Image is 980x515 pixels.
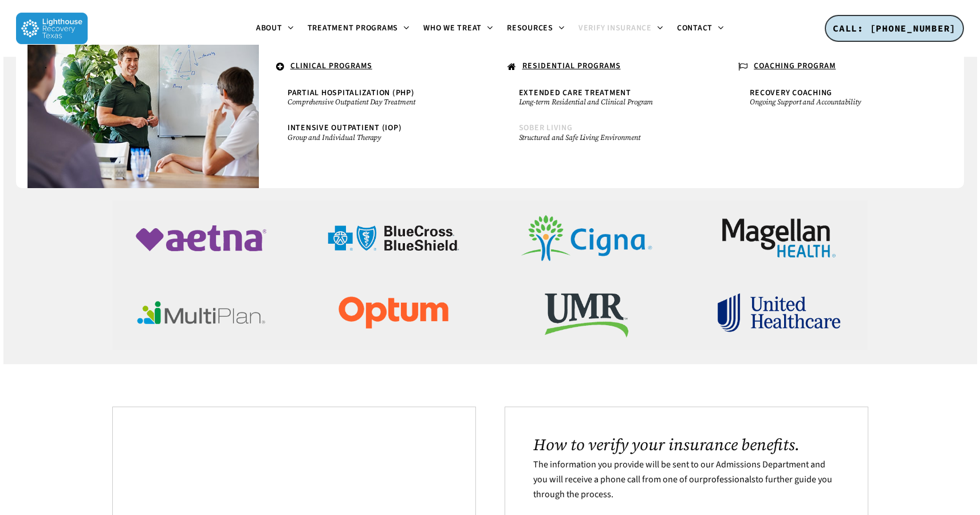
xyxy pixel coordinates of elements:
a: Verify Insurance [572,24,670,33]
small: Ongoing Support and Accountability [750,97,924,107]
span: Who We Treat [423,22,482,34]
span: CALL: [PHONE_NUMBER] [833,22,956,34]
h2: How to verify your insurance benefits. [533,435,839,454]
span: Extended Care Treatment [519,87,631,99]
a: Contact [670,24,731,33]
a: CALL: [PHONE_NUMBER] [825,15,964,42]
a: About [249,24,301,33]
u: COACHING PROGRAM [754,60,836,72]
a: Intensive Outpatient (IOP)Group and Individual Therapy [282,118,467,147]
a: professionals [703,473,755,486]
a: CLINICAL PROGRAMS [270,56,479,78]
small: Long-term Residential and Clinical Program [519,97,693,107]
u: CLINICAL PROGRAMS [290,60,372,72]
small: Structured and Safe Living Environment [519,133,693,142]
a: Partial Hospitalization (PHP)Comprehensive Outpatient Day Treatment [282,83,467,112]
span: Recovery Coaching [750,87,832,99]
span: Treatment Programs [308,22,399,34]
a: Recovery CoachingOngoing Support and Accountability [744,83,930,112]
a: COACHING PROGRAM [733,56,941,78]
u: RESIDENTIAL PROGRAMS [522,60,621,72]
span: Intensive Outpatient (IOP) [288,122,402,134]
span: Partial Hospitalization (PHP) [288,87,415,99]
a: Resources [500,24,572,33]
span: . [45,60,48,72]
a: RESIDENTIAL PROGRAMS [502,56,710,78]
span: About [256,22,282,34]
span: Sober Living [519,122,573,134]
a: . [39,56,247,76]
a: Who We Treat [416,24,500,33]
a: Sober LivingStructured and Safe Living Environment [513,118,699,147]
a: Extended Care TreatmentLong-term Residential and Clinical Program [513,83,699,112]
small: Comprehensive Outpatient Day Treatment [288,97,462,107]
span: Resources [507,22,553,34]
img: Lighthouse Recovery Texas [16,13,88,44]
span: Verify Insurance [578,22,652,34]
a: Treatment Programs [301,24,417,33]
small: Group and Individual Therapy [288,133,462,142]
span: Contact [677,22,713,34]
